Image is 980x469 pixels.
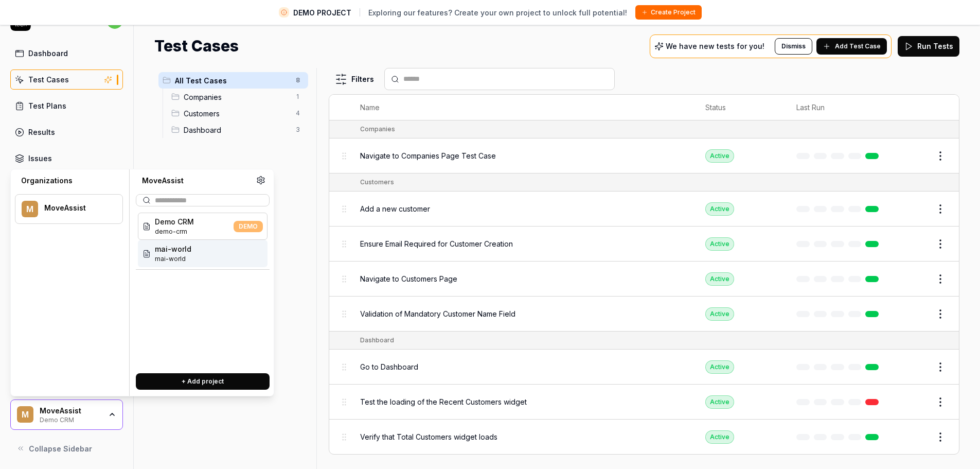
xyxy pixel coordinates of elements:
button: + Add project [136,373,270,390]
a: Dashboard [10,43,123,63]
tr: Test the loading of the Recent Customers widgetActive [329,385,959,420]
tr: Validation of Mandatory Customer Name FieldActive [329,297,959,332]
tr: Navigate to Companies Page Test CaseActive [329,138,959,173]
div: Active [705,237,734,251]
div: Customers [360,178,394,187]
span: M [17,406,33,423]
div: Active [705,360,734,374]
div: Drag to reorderCustomers4 [167,105,308,121]
span: mai-world [155,244,191,254]
div: MoveAssist [40,406,101,415]
div: Active [705,272,734,286]
div: Active [705,395,734,409]
div: Drag to reorderDashboard3 [167,121,308,138]
div: Dashboard [360,336,394,345]
span: Verify that Total Customers widget loads [360,431,497,442]
tr: Ensure Email Required for Customer CreationActive [329,227,959,262]
span: Project ID: lI7m [155,254,191,264]
div: Active [705,149,734,163]
div: Active [705,202,734,216]
span: 1 [292,91,304,103]
span: Test the loading of the Recent Customers widget [360,396,527,407]
th: Name [350,95,695,120]
div: MoveAssist [44,203,109,213]
div: Drag to reorderCompanies1 [167,89,308,105]
span: Navigate to Customers Page [360,273,457,284]
span: Ensure Email Required for Customer Creation [360,238,513,249]
span: Collapse Sidebar [29,443,92,454]
a: Organization settings [256,176,265,188]
a: Test Plans [10,96,123,116]
span: Validation of Mandatory Customer Name Field [360,308,515,319]
tr: Verify that Total Customers widget loadsActive [329,420,959,454]
button: Dismiss [775,38,812,55]
span: Customers [184,108,290,119]
div: Suggestions [136,211,270,365]
span: Navigate to Companies Page Test Case [360,150,496,161]
div: Organizations [15,176,123,186]
a: Results [10,122,123,142]
span: 4 [292,107,304,119]
tr: Navigate to Customers PageActive [329,262,959,297]
span: Exploring our features? Create your own project to unlock full potential! [368,7,627,18]
div: Companies [360,125,395,134]
button: Add Test Case [816,38,887,55]
button: Create Project [635,5,702,20]
div: MoveAssist [136,176,256,186]
span: 3 [292,124,304,136]
div: Test Cases [28,74,69,85]
h1: Test Cases [154,34,239,58]
button: Run Tests [898,36,959,57]
div: Dashboard [28,48,68,59]
div: Demo CRM [40,415,101,423]
span: Project ID: K5oA [155,227,194,236]
span: Demo CRM [155,216,194,227]
a: Issues [10,148,123,168]
span: Dashboard [184,125,290,135]
span: Companies [184,92,290,102]
a: Test Cases [10,70,123,90]
p: We have new tests for you! [666,43,764,50]
tr: Add a new customerActive [329,192,959,227]
div: Results [28,127,55,137]
span: Add a new customer [360,203,430,214]
button: Collapse Sidebar [10,438,123,459]
th: Last Run [786,95,893,120]
div: Test Plans [28,100,66,111]
div: Active [705,307,734,321]
span: DEMO [234,221,263,232]
button: MMoveAssist [15,194,123,224]
span: M [22,201,38,217]
tr: Go to DashboardActive [329,350,959,385]
button: MMoveAssistDemo CRM [10,399,123,430]
div: Issues [28,153,52,164]
th: Status [695,95,786,120]
button: Filters [329,69,380,90]
div: Active [705,430,734,444]
span: Add Test Case [835,42,881,51]
span: All Test Cases [175,75,290,86]
span: DEMO PROJECT [293,7,351,18]
span: 8 [292,74,304,86]
span: Go to Dashboard [360,361,418,372]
